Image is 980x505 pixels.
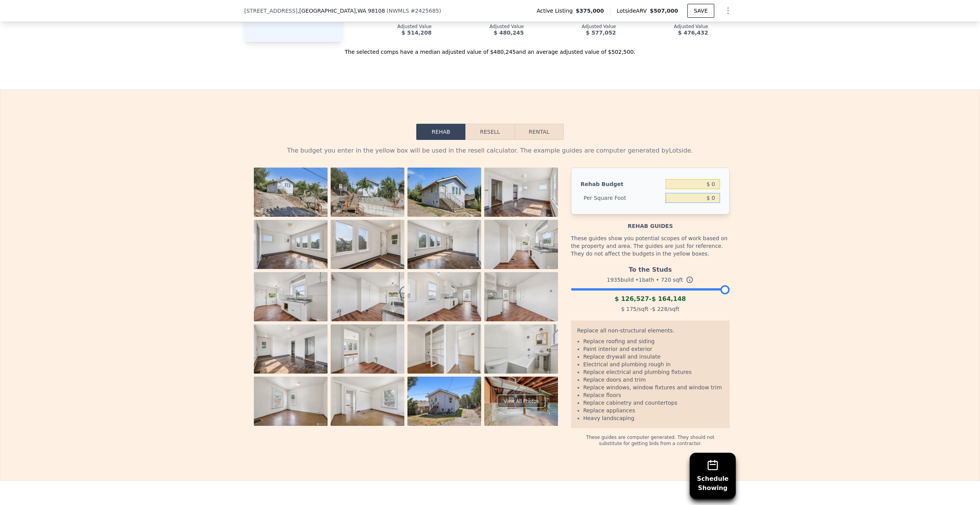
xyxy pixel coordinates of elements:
img: Property Photo 9 [254,272,328,321]
img: Property Photo 10 [331,272,404,321]
img: Property Photo 16 [484,324,558,374]
img: Property Photo 11 [407,272,481,321]
div: Adjusted Value [352,23,432,30]
div: - [571,294,730,304]
div: Adjusted Value [628,23,708,30]
div: Adjusted Value [720,23,800,30]
img: Property Photo 3 [407,168,481,217]
span: $507,000 [650,8,678,14]
span: 720 [661,277,671,283]
button: SAVE [687,4,714,18]
span: $ 480,245 [494,30,524,36]
div: 1935 build • 1 bath • sqft [571,274,730,285]
img: Property Photo 8 [484,220,558,269]
div: View All Photos [497,395,545,408]
button: Rental [515,124,564,140]
img: Property Photo 18 [331,377,404,426]
span: NWMLS [389,8,409,14]
div: Replace all non-structural elements. [577,327,723,337]
span: Lotside ARV [617,7,650,15]
span: $375,000 [576,7,604,15]
li: Replace floors [583,391,723,399]
img: Property Photo 17 [254,377,328,426]
span: # 2425685 [411,8,439,14]
img: Property Photo 1 [254,168,328,217]
button: Resell [465,124,514,140]
span: [STREET_ADDRESS] [244,7,298,15]
span: Active Listing [536,7,576,15]
img: Property Photo 13 [254,324,328,374]
div: The budget you enter in the yellow box will be used in the resell calculator. The example guides ... [250,146,730,155]
li: Replace roofing and siding [583,337,723,345]
img: Property Photo 12 [484,272,558,321]
span: $ 577,052 [586,30,616,36]
span: $ 164,148 [652,295,686,302]
div: Rehab Budget [581,177,662,191]
div: Adjusted Value [536,23,616,30]
span: $ 228 [652,306,667,312]
img: Property Photo 5 [254,220,328,269]
img: Property Photo 20 [484,377,558,426]
img: Property Photo 15 [407,324,481,374]
li: Replace windows, window fixtures and window trim [583,384,723,391]
div: The selected comps have a median adjusted value of $480,245 and an average adjusted value of $502... [244,42,736,56]
div: Rehab guides [571,214,730,230]
img: Property Photo 19 [407,377,481,426]
li: Replace appliances [583,407,723,414]
img: Property Photo 7 [407,220,481,269]
li: Replace drywall and insulate [583,353,723,360]
img: Property Photo 14 [331,324,404,374]
img: Property Photo 2 [331,168,404,217]
span: $ 514,208 [402,30,432,36]
button: Show Options [720,3,736,18]
button: ScheduleShowing [690,453,736,499]
li: Replace cabinetry and countertops [583,399,723,407]
div: Adjusted Value [444,23,524,30]
button: Rehab [416,124,465,140]
img: Property Photo 4 [484,168,558,217]
span: , [GEOGRAPHIC_DATA] [298,7,385,15]
li: Electrical and plumbing rough in [583,360,723,368]
span: $ 476,432 [678,30,708,36]
img: Property Photo 6 [331,220,404,269]
span: $ 175 [621,306,636,312]
div: Per Square Foot [581,191,662,205]
li: Replace doors and trim [583,376,723,384]
li: Paint interior and exterior [583,345,723,353]
div: These guides show you potential scopes of work based on the property and area. The guides are jus... [571,230,730,262]
span: , WA 98108 [356,8,385,14]
div: To the Studs [571,262,730,274]
li: Replace electrical and plumbing fixtures [583,368,723,376]
span: $ 126,527 [614,295,649,302]
div: These guides are computer generated. They should not substitute for getting bids from a contractor. [571,428,730,447]
div: /sqft - /sqft [571,304,730,314]
div: ( ) [387,7,441,15]
li: Heavy landscaping [583,414,723,422]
